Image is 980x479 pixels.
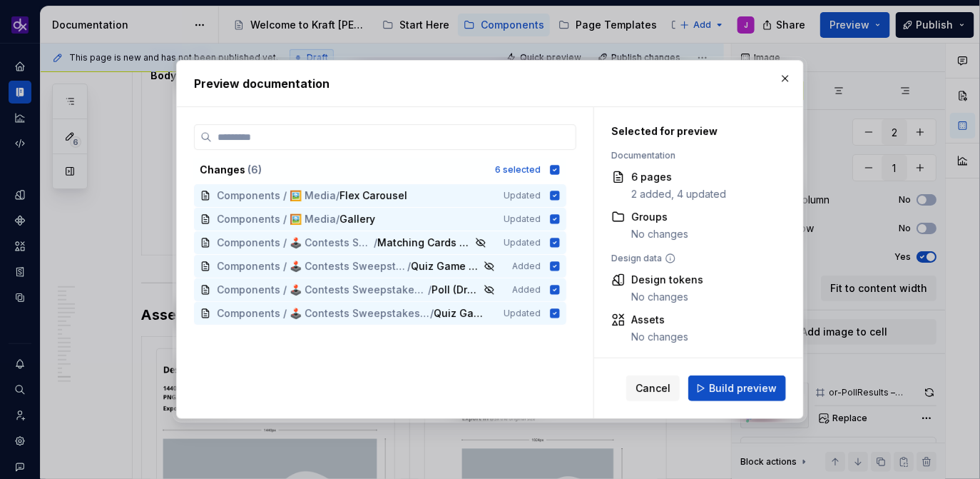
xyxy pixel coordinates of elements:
div: Documentation [611,150,779,161]
span: Cancel [636,381,670,395]
div: Design data [611,253,779,264]
div: 2 added, 4 updated [631,187,726,201]
span: Updated [504,190,541,201]
span: Quiz Game (Draft) [411,259,481,273]
span: Components / 🕹️ Contests Sweepstakes Games [217,259,407,273]
div: Groups [631,210,688,224]
button: Cancel [626,375,680,401]
div: 6 selected [495,164,541,176]
span: Matching Cards Game (Draft) [377,236,472,250]
h2: Preview documentation [194,75,786,92]
div: No changes [631,290,703,304]
div: No changes [631,330,688,344]
div: No changes [631,227,688,241]
span: / [336,212,340,226]
span: ( 6 ) [247,163,262,176]
span: Build preview [709,381,777,395]
span: Updated [504,308,541,319]
div: 6 pages [631,170,726,184]
span: Gallery [340,212,375,226]
span: Components / 🖼️ Media [217,212,336,226]
span: Quiz Game [434,306,484,321]
span: Components / 🕹️ Contests Sweepstakes Games [217,236,374,250]
span: Updated [504,213,541,225]
button: Build preview [688,375,786,401]
span: Components / 🕹️ Contests Sweepstakes Games [217,283,428,297]
span: / [430,306,434,321]
span: Added [512,284,541,296]
div: Assets [631,313,688,327]
span: / [374,236,377,250]
span: Flex Carousel [340,188,407,203]
span: Added [512,261,541,272]
span: / [428,283,432,297]
span: Components / 🕹️ Contests Sweepstakes Games [217,306,430,321]
span: Poll (Draft) [432,283,481,297]
span: / [336,188,340,203]
span: / [407,259,411,273]
div: Selected for preview [611,124,779,138]
div: Changes [200,163,486,177]
span: Updated [504,237,541,248]
span: Components / 🖼️ Media [217,188,336,203]
div: Design tokens [631,273,703,287]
